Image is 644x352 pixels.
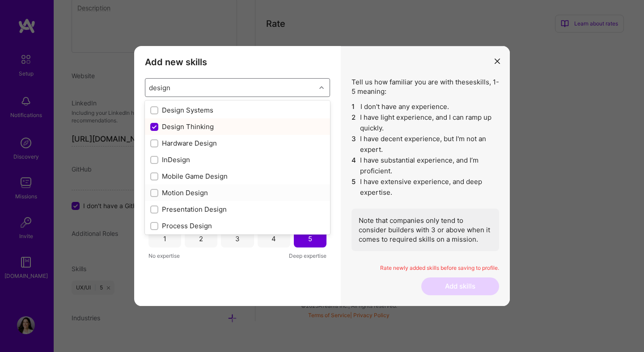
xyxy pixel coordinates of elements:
[145,57,330,67] h3: Add new skills
[352,134,499,155] li: I have decent experience, but I'm not an expert.
[150,122,325,131] div: Design Thinking
[352,264,499,272] p: Rate newly added skills before saving to profile.
[199,234,203,243] div: 2
[319,85,324,90] i: icon Chevron
[235,234,240,243] div: 3
[352,101,499,112] li: I don't have any experience.
[148,251,180,260] span: No expertise
[163,234,166,243] div: 1
[150,105,325,115] div: Design Systems
[150,188,325,197] div: Motion Design
[308,234,312,243] div: 5
[352,101,357,112] span: 1
[150,205,325,214] div: Presentation Design
[495,59,500,64] i: icon Close
[150,221,325,230] div: Process Design
[352,176,499,198] li: I have extensive experience, and deep expertise.
[352,134,356,155] span: 3
[352,176,356,198] span: 5
[352,155,356,176] span: 4
[289,251,326,260] span: Deep expertise
[352,112,499,134] li: I have light experience, and I can ramp up quickly.
[352,209,499,251] div: Note that companies only tend to consider builders with 3 or above when it comes to required skil...
[134,46,510,306] div: modal
[150,138,325,148] div: Hardware Design
[150,172,325,181] div: Mobile Game Design
[352,77,499,251] div: Tell us how familiar you are with these skills , 1-5 meaning:
[150,155,325,164] div: InDesign
[352,112,356,134] span: 2
[421,277,499,295] button: Add skills
[352,155,499,176] li: I have substantial experience, and I’m proficient.
[271,234,276,243] div: 4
